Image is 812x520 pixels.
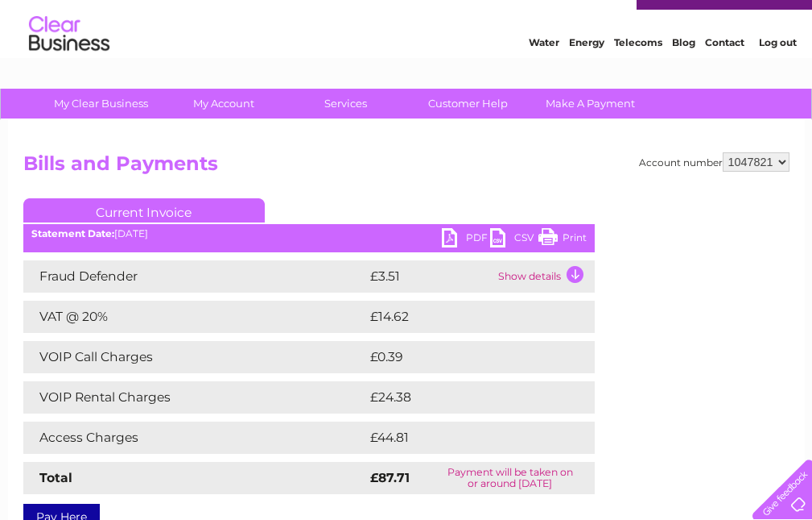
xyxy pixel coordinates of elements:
[366,381,563,414] td: £24.38
[366,260,494,293] td: £3.51
[23,341,366,373] td: VOIP Call Charges
[569,69,604,81] a: Energy
[705,69,744,81] a: Contact
[23,260,366,293] td: Fraud Defender
[366,422,561,454] td: £44.81
[366,341,557,373] td: £0.39
[28,42,110,91] img: logo.png
[23,228,595,239] div: [DATE]
[494,260,595,293] td: Show details
[23,152,789,183] h2: Bills and Payments
[35,89,167,119] a: My Clear Business
[27,9,787,78] div: Clear Business is a trading name of Verastar Limited (registered in [GEOGRAPHIC_DATA] No. 3667643...
[672,69,695,81] a: Blog
[639,152,789,172] div: Account number
[366,301,561,333] td: £14.62
[39,470,72,485] strong: Total
[23,198,265,223] a: Current Invoice
[23,422,366,454] td: Access Charges
[370,470,410,485] strong: £87.71
[524,89,657,119] a: Make A Payment
[23,381,366,414] td: VOIP Rental Charges
[402,89,534,119] a: Customer Help
[538,228,587,252] a: Print
[157,89,290,119] a: My Account
[31,227,114,239] b: Statement Date:
[279,89,412,119] a: Services
[490,228,538,252] a: CSV
[614,69,662,81] a: Telecoms
[442,228,490,252] a: PDF
[529,69,559,81] a: Water
[23,301,366,333] td: VAT @ 20%
[759,69,797,81] a: Log out
[509,8,620,28] a: 0333 014 3131
[426,462,595,494] td: Payment will be taken on or around [DATE]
